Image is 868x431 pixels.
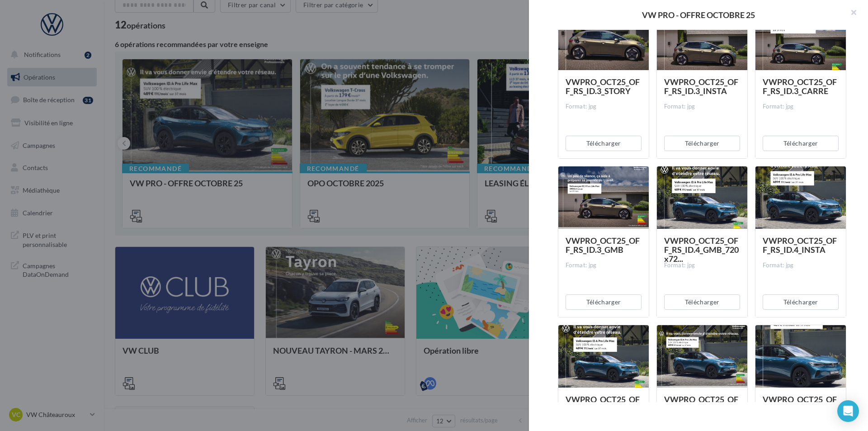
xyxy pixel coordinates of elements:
div: VW PRO - OFFRE OCTOBRE 25 [543,11,854,19]
button: Télécharger [763,136,839,151]
span: VWPRO_OCT25_OFF_RS_ID.3_STORY [566,77,640,96]
button: Télécharger [664,136,740,151]
span: VWPRO_OCT25_OFF_RS_ID.4_GMB [664,394,738,413]
span: VWPRO_OCT25_OFF_RS_ID.4_STORY [763,394,837,413]
span: VWPRO_OCT25_OFF_RS_ID.3_INSTA [664,77,738,96]
button: Télécharger [664,294,740,310]
div: Format: jpg [763,261,839,270]
button: Télécharger [566,294,642,310]
div: Format: jpg [664,103,740,111]
span: VWPRO_OCT25_OFF_RS_ID.4_GMB_720x72... [664,236,739,264]
div: Open Intercom Messenger [837,400,859,422]
span: VWPRO_OCT25_OFF_RS_ID.3_CARRE [763,77,837,96]
span: VWPRO_OCT25_OFF_RS_ID.3_GMB [566,236,640,255]
div: Format: jpg [566,103,642,111]
span: VWPRO_OCT25_OFF_RS_ID.4_INSTA [763,236,837,255]
button: Télécharger [566,136,642,151]
span: VWPRO_OCT25_OFF_RS_ID.4_CARRE [566,394,640,413]
div: Format: jpg [763,103,839,111]
button: Télécharger [763,294,839,310]
div: Format: jpg [566,261,642,270]
div: Format: jpg [664,261,740,270]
